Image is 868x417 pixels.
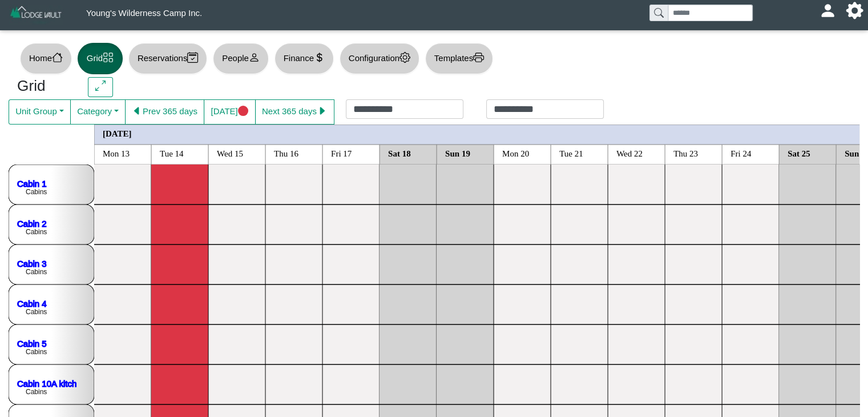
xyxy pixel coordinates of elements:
[26,268,47,276] text: Cabins
[445,149,470,158] text: Sun 19
[78,43,123,74] button: Gridgrid
[654,8,663,17] svg: search
[160,149,184,158] text: Tue 14
[388,149,411,158] text: Sat 18
[26,228,47,236] text: Cabins
[274,43,334,74] button: Financecurrency dollar
[103,52,114,63] svg: grid
[730,149,752,158] text: Fri 24
[17,178,47,188] a: Cabin 1
[103,129,132,138] text: [DATE]
[52,52,63,63] svg: house
[238,106,249,117] svg: circle fill
[17,378,76,388] a: Cabin 10A kitch
[26,308,47,316] text: Cabins
[213,43,268,74] button: Peopleperson
[103,149,130,158] text: Mon 13
[331,149,352,158] text: Fri 17
[125,99,204,125] button: caret left fillPrev 365 days
[17,258,47,268] a: Cabin 3
[274,149,298,158] text: Thu 16
[673,149,698,158] text: Thu 23
[132,106,143,117] svg: caret left fill
[850,6,859,15] svg: gear fill
[788,149,810,158] text: Sat 25
[823,6,832,15] svg: person fill
[20,43,72,74] button: Homehouse
[204,99,255,125] button: [DATE]circle fill
[88,77,112,98] button: arrows angle expand
[255,99,334,125] button: Next 365 dayscaret right fill
[128,43,207,74] button: Reservationscalendar2 check
[314,52,325,63] svg: currency dollar
[425,43,493,74] button: Templatesprinter
[17,298,47,308] a: Cabin 4
[217,149,243,158] text: Wed 15
[187,52,198,63] svg: calendar2 check
[616,149,643,158] text: Wed 22
[317,106,328,117] svg: caret right fill
[340,43,419,74] button: Configurationgear
[70,99,126,125] button: Category
[9,5,63,25] img: Z
[249,52,260,63] svg: person
[9,99,71,125] button: Unit Group
[26,188,47,196] text: Cabins
[17,77,71,95] h3: Grid
[486,99,604,119] input: Check out
[17,338,47,348] a: Cabin 5
[95,81,106,91] svg: arrows angle expand
[399,52,410,63] svg: gear
[346,99,463,119] input: Check in
[17,218,47,228] a: Cabin 2
[473,52,484,63] svg: printer
[502,149,529,158] text: Mon 20
[26,348,47,356] text: Cabins
[26,388,47,396] text: Cabins
[559,149,583,158] text: Tue 21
